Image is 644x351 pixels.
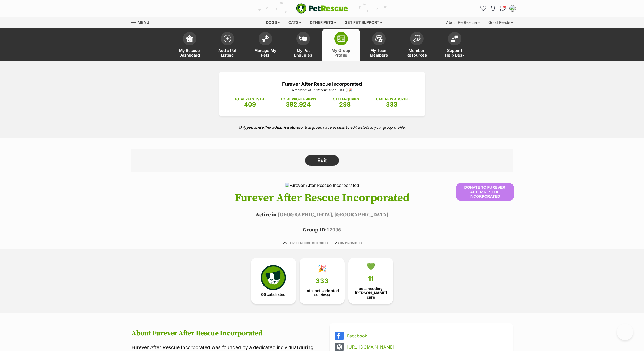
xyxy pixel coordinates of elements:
[489,4,497,13] button: Notifications
[261,292,286,297] span: 66 cats listed
[227,80,417,88] p: Furever After Rescue Incorporated
[456,183,514,201] button: Donate to Furever After Rescue Incorporated
[331,97,359,102] p: TOTAL ENQUIRIES
[244,101,256,108] span: 409
[442,48,467,57] span: Support Help Desk
[479,4,488,13] a: Favourites
[296,3,348,14] a: PetRescue
[246,125,299,130] strong: you and other administrators
[262,17,284,28] div: Dogs
[186,35,193,42] img: dashboard-icon-eb2f2d2d3e046f16d808141f083e7271f6b2e854fb5c12c21221c1fb7104beca.svg
[617,324,633,340] iframe: Help Scout Beacon - Open
[215,48,240,57] span: Add a Pet Listing
[318,264,326,273] div: 🎉
[285,183,359,188] img: Furever After Rescue Incorporated
[131,329,315,337] h2: About Furever After Rescue Incorporated
[322,29,360,61] a: My Group Profile
[303,227,326,233] span: Group ID:
[251,258,296,304] a: 66 cats listed
[282,241,328,245] span: VET REFERENCE CHECKED
[374,97,410,102] p: TOTAL PETS ADOPTED
[337,35,345,42] img: group-profile-icon-3fa3cf56718a62981997c0bc7e787c4b2cf8bcc04b72c1350f741eb67cf2f40e.svg
[442,17,484,28] div: About PetRescue
[131,17,153,27] a: Menu
[510,6,515,11] img: Naomi Sampol profile pic
[398,29,436,61] a: Member Resources
[479,4,517,13] ul: Account quick links
[224,35,231,42] img: add-pet-listing-icon-0afa8454b4691262ce3f59096e99ab1cd57d4a30225e0717b998d2c9b9846f56.svg
[256,211,278,218] span: Active in:
[286,101,311,108] span: 392,924
[498,4,507,13] a: Conversations
[300,258,345,304] a: 🎉 333 total pets adopted (all time)
[335,241,362,245] span: ABN PROVIDED
[209,29,246,61] a: Add a Pet Listing
[375,35,383,42] img: team-members-icon-5396bd8760b3fe7c0b43da4ab00e1e3bb1a5d9ba89233759b79545d2d3fc5d0d.svg
[306,17,340,28] div: Other pets
[335,241,337,245] icon: ✔
[123,211,521,219] p: [GEOGRAPHIC_DATA], [GEOGRAPHIC_DATA]
[405,48,429,57] span: Member Resources
[353,286,389,299] span: pets needing [PERSON_NAME] care
[329,48,353,57] span: My Group Profile
[305,155,339,166] a: Edit
[316,277,329,285] span: 333
[341,17,386,28] div: Get pet support
[347,345,505,349] a: [URL][DOMAIN_NAME]
[285,17,305,28] div: Cats
[485,17,517,28] div: Good Reads
[138,20,149,25] span: Menu
[508,4,517,13] button: My account
[227,88,417,92] p: A member of PetRescue since [DATE] 🎉
[368,275,374,283] span: 11
[284,29,322,61] a: My Pet Enquiries
[253,48,278,57] span: Manage My Pets
[246,29,284,61] a: Manage My Pets
[291,48,315,57] span: My Pet Enquiries
[491,6,495,11] img: notifications-46538b983faf8c2785f20acdc204bb7945ddae34d4c08c2a6579f10ce5e182be.svg
[367,48,391,57] span: My Team Members
[386,101,397,108] span: 333
[413,35,421,42] img: member-resources-icon-8e73f808a243e03378d46382f2149f9095a855e16c252ad45f914b54edf8863c.svg
[171,29,209,61] a: My Rescue Dashboard
[177,48,202,57] span: My Rescue Dashboard
[360,29,398,61] a: My Team Members
[123,192,521,204] h1: Furever After Rescue Incorporated
[296,3,348,14] img: logo-e224e6f780fb5917bec1dbf3a21bbac754714ae5b6737aabdf751b685950b380.svg
[339,101,351,108] span: 298
[366,262,375,270] div: 💚
[280,97,316,102] p: TOTAL PROFILE VIEWS
[282,241,285,245] icon: ✔
[436,29,474,61] a: Support Help Desk
[261,265,286,290] img: cat-icon-068c71abf8fe30c970a85cd354bc8e23425d12f6e8612795f06af48be43a487a.svg
[234,97,266,102] p: TOTAL PETS LISTED
[451,35,458,42] img: help-desk-icon-fdf02630f3aa405de69fd3d07c3f3aa587a6932b1a1747fa1d2bba05be0121f9.svg
[348,258,393,304] a: 💚 11 pets needing [PERSON_NAME] care
[299,36,307,42] img: pet-enquiries-icon-7e3ad2cf08bfb03b45e93fb7055b45f3efa6380592205ae92323e6603595dc1f.svg
[304,289,340,297] span: total pets adopted (all time)
[123,226,521,234] p: 12036
[500,6,506,11] img: chat-41dd97257d64d25036548639549fe6c8038ab92f7586957e7f3b1b290dea8141.svg
[347,333,505,338] a: Facebook
[262,35,269,42] img: manage-my-pets-icon-02211641906a0b7f246fdf0571729dbe1e7629f14944591b6c1af311fb30b64b.svg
